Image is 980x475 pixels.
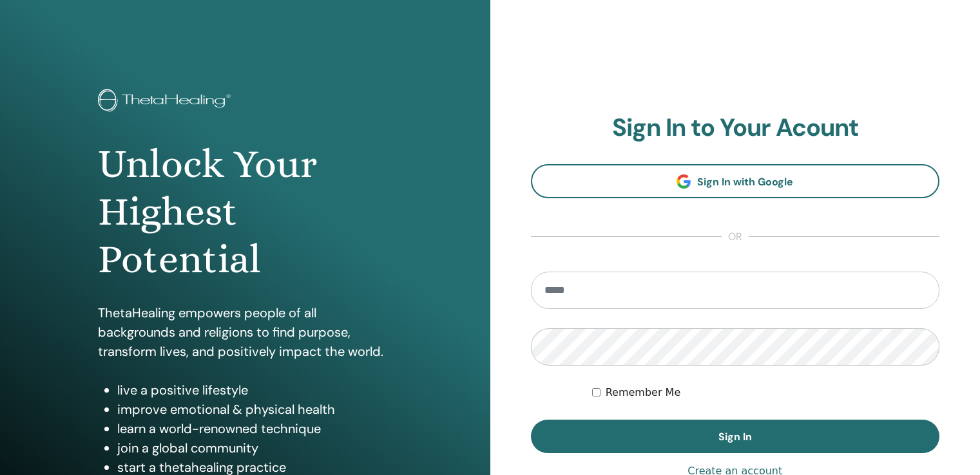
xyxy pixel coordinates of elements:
[592,385,939,400] div: Keep me authenticated indefinitely or until I manually logout
[531,113,940,143] h2: Sign In to Your Acount
[697,175,793,189] span: Sign In with Google
[606,385,681,400] label: Remember Me
[117,438,392,458] li: join a global community
[531,164,940,198] a: Sign In with Google
[722,229,749,245] span: or
[531,420,940,453] button: Sign In
[117,380,392,400] li: live a positive lifestyle
[117,419,392,438] li: learn a world-renowned technique
[718,430,752,443] span: Sign In
[98,303,392,361] p: ThetaHealing empowers people of all backgrounds and religions to find purpose, transform lives, a...
[117,400,392,419] li: improve emotional & physical health
[98,140,392,284] h1: Unlock Your Highest Potential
